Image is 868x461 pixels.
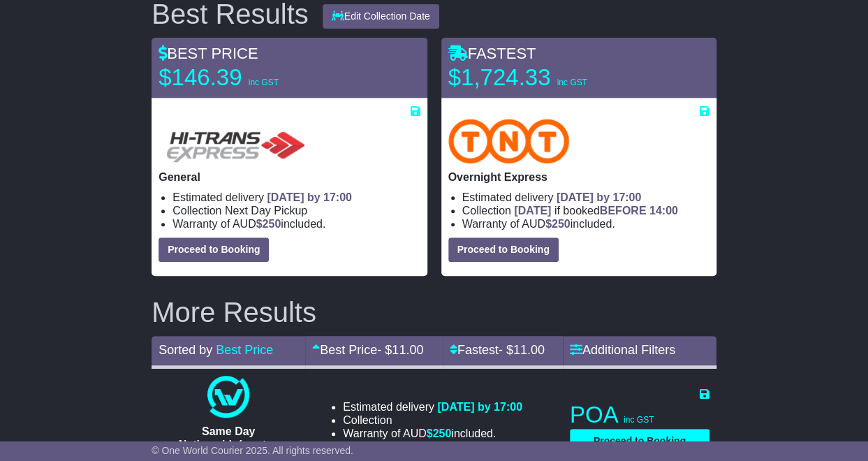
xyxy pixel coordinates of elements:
a: Fastest- $11.00 [450,343,545,357]
span: 11.00 [513,343,545,357]
span: FASTEST [448,45,536,62]
span: inc GST [249,78,279,87]
span: 250 [552,218,571,230]
span: [DATE] [514,205,551,217]
span: inc GST [624,415,654,425]
p: Overnight Express [448,170,709,184]
button: Proceed to Booking [159,237,269,262]
li: Estimated delivery [172,191,420,204]
img: One World Courier: Same Day Nationwide(quotes take 0.5-1 hour) [207,376,249,418]
a: Best Price- $11.00 [312,343,423,357]
span: Next Day Pickup [225,205,307,217]
a: Additional Filters [570,343,675,357]
button: Proceed to Booking [570,429,709,453]
span: © One World Courier 2025. All rights reserved. [152,445,353,456]
p: $1,724.33 [448,64,623,92]
p: $146.39 [159,64,333,92]
span: BEST PRICE [159,45,258,62]
span: [DATE] by 17:00 [557,191,642,203]
span: $ [256,218,281,230]
button: Proceed to Booking [448,237,559,262]
span: if booked [514,205,677,217]
img: HiTrans (Machship): General [159,119,311,163]
span: BEFORE [600,205,647,217]
span: - $ [499,343,545,357]
li: Warranty of AUD included. [172,217,420,230]
button: Edit Collection Date [323,4,439,29]
span: inc GST [557,78,587,87]
a: Best Price [216,343,273,357]
span: $ [427,427,452,439]
span: [DATE] by 17:00 [437,401,522,413]
li: Collection [172,204,420,217]
span: - $ [377,343,423,357]
p: POA [570,401,709,429]
span: [DATE] by 17:00 [267,191,352,203]
span: 250 [263,218,281,230]
span: Sorted by [159,343,212,357]
li: Estimated delivery [343,400,522,414]
li: Warranty of AUD included. [462,217,709,230]
span: 14:00 [649,205,678,217]
li: Collection [462,204,709,217]
h2: More Results [152,297,716,328]
span: $ [545,218,571,230]
p: General [159,170,420,184]
img: TNT Domestic: Overnight Express [448,119,570,163]
li: Warranty of AUD included. [343,427,522,440]
span: 250 [433,427,452,439]
li: Estimated delivery [462,191,709,204]
span: 11.00 [392,343,423,357]
li: Collection [343,414,522,427]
